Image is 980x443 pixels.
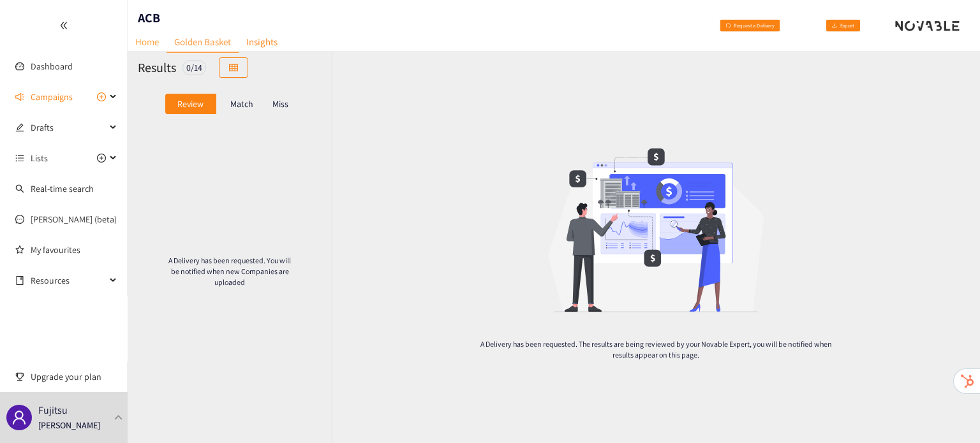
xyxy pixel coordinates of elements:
a: Insights [239,32,285,52]
span: Campaigns [31,84,73,110]
span: Upgrade your plan [31,364,117,389]
p: Review [177,99,204,109]
span: Lists [31,145,48,171]
span: Drafts [31,115,106,140]
button: table [219,57,248,78]
h2: Results [138,59,176,76]
iframe: Chat Widget [916,382,980,443]
a: Real-time search [31,183,94,194]
a: Home [128,32,167,52]
span: edit [15,123,24,132]
span: unordered-list [15,154,24,163]
p: Match [230,99,253,109]
button: downloadExport [814,15,872,36]
span: Resources [31,268,106,293]
a: [PERSON_NAME] (beta) [31,214,117,225]
span: book [15,276,24,285]
span: Request a Delivery [722,18,792,33]
span: double-left [59,21,68,30]
p: Fujitsu [38,402,68,418]
div: 0 / 14 [182,60,206,75]
span: trophy [15,372,24,381]
p: A Delivery has been requested. The results are being reviewed by your Novable Expert, you will be... [469,338,843,360]
a: My favourites [31,237,117,263]
span: sound [15,92,24,101]
span: download [824,21,833,31]
span: plus-circle [97,154,106,163]
span: plus-circle [97,92,106,101]
a: Golden Basket [167,32,239,53]
span: Export [838,18,863,33]
button: redoRequest a Delivery [699,15,801,36]
p: Miss [272,99,288,109]
span: table [229,63,238,73]
h1: ACB [138,9,160,27]
p: A Delivery has been requested. You will be notified when new Companies are uploaded [168,255,291,287]
span: user [11,410,27,425]
span: redo [708,21,717,31]
a: Dashboard [31,61,73,72]
p: [PERSON_NAME] [38,418,100,432]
